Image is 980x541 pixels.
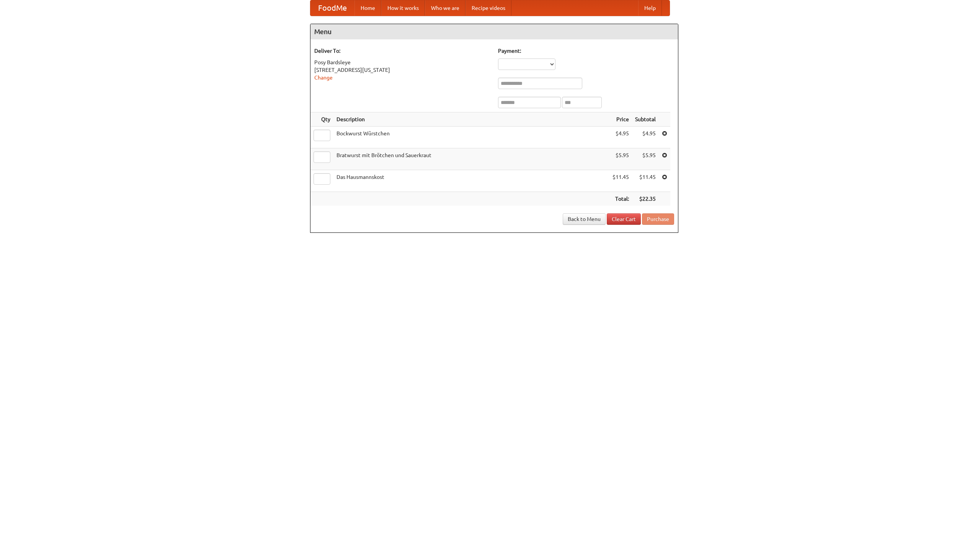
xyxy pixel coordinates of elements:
[609,148,632,170] td: $5.95
[333,127,609,148] td: Bockwurst Würstchen
[354,0,381,16] a: Home
[609,170,632,192] td: $11.45
[314,47,490,55] h5: Deliver To:
[314,75,333,81] a: Change
[632,148,659,170] td: $5.95
[632,192,659,206] th: $22.35
[632,170,659,192] td: $11.45
[425,0,465,16] a: Who we are
[333,148,609,170] td: Bratwurst mit Brötchen und Sauerkraut
[609,112,632,127] th: Price
[498,47,674,55] h5: Payment:
[609,127,632,148] td: $4.95
[563,213,606,225] a: Back to Menu
[609,192,632,206] th: Total:
[638,0,662,16] a: Help
[333,170,609,192] td: Das Hausmannskost
[314,58,490,66] div: Posy Bardsleye
[310,0,354,16] a: FoodMe
[607,213,641,225] a: Clear Cart
[642,213,674,225] button: Purchase
[632,127,659,148] td: $4.95
[465,0,511,16] a: Recipe videos
[381,0,425,16] a: How it works
[310,24,678,39] h4: Menu
[632,112,659,127] th: Subtotal
[314,66,490,74] div: [STREET_ADDRESS][US_STATE]
[310,112,333,127] th: Qty
[333,112,609,127] th: Description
